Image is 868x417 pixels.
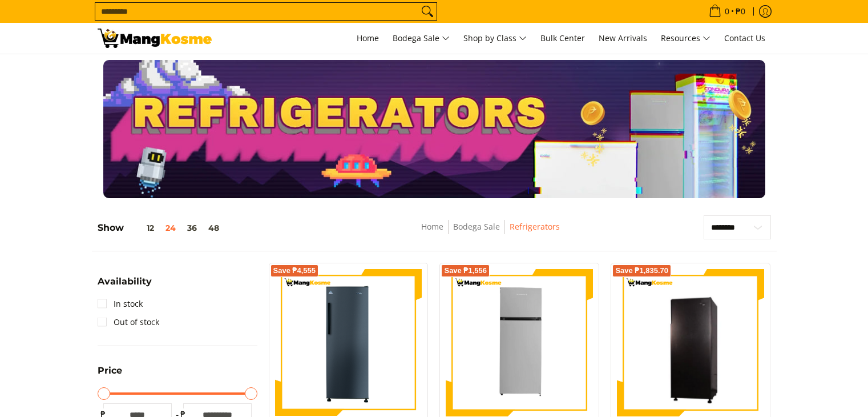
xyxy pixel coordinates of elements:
[98,277,152,295] summary: Open
[124,223,160,232] button: 12
[661,31,710,46] span: Resources
[718,23,771,54] a: Contact Us
[98,366,122,384] summary: Open
[705,5,749,18] span: •
[444,267,487,274] span: Save ₱1,556
[615,267,668,274] span: Save ₱1,835.70
[510,221,560,232] a: Refrigerators
[723,7,731,15] span: 0
[351,23,385,54] a: Home
[98,295,143,313] a: In stock
[458,23,532,54] a: Shop by Class
[599,33,647,43] span: New Arrivals
[181,223,203,232] button: 36
[453,221,500,232] a: Bodega Sale
[273,267,316,274] span: Save ₱4,555
[393,31,450,46] span: Bodega Sale
[98,222,225,234] h5: Show
[655,23,716,54] a: Resources
[421,221,443,232] a: Home
[223,23,771,54] nav: Main Menu
[724,33,765,43] span: Contact Us
[387,23,455,54] a: Bodega Sale
[98,366,122,375] span: Price
[593,23,653,54] a: New Arrivals
[160,223,181,232] button: 24
[446,269,593,416] img: Kelvinator 7.3 Cu.Ft. Direct Cool KLC Manual Defrost Standard Refrigerator (Silver) (Class A)
[203,223,225,232] button: 48
[98,277,152,286] span: Availability
[734,7,747,15] span: ₱0
[275,269,422,416] img: Condura 7.0 Cu. Ft. Upright Freezer Inverter Refrigerator, CUF700MNi (Class A)
[338,220,643,246] nav: Breadcrumbs
[617,271,764,415] img: Condura 7.3 Cu. Ft. Single Door - Direct Cool Inverter Refrigerator, CSD700SAi (Class A)
[540,33,585,43] span: Bulk Center
[418,3,437,20] button: Search
[98,313,159,331] a: Out of stock
[98,29,212,48] img: Bodega Sale Refrigerator l Mang Kosme: Home Appliances Warehouse Sale
[357,33,379,43] span: Home
[463,31,527,46] span: Shop by Class
[535,23,591,54] a: Bulk Center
